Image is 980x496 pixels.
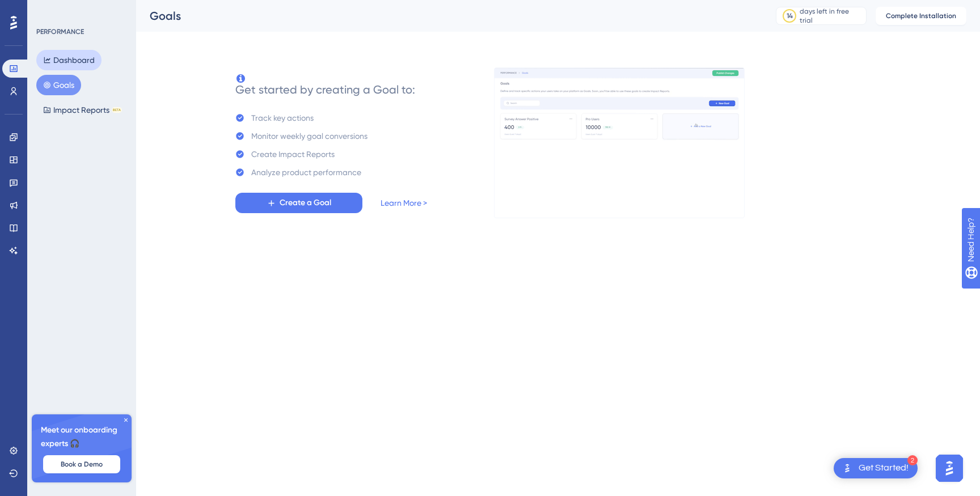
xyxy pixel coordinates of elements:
[886,11,956,20] span: Complete Installation
[36,50,102,70] button: Dashboard
[787,11,793,20] div: 14
[36,75,81,95] button: Goals
[112,107,122,113] div: BETA
[251,147,335,161] div: Create Impact Reports
[280,196,331,210] span: Create a Goal
[840,461,854,475] img: launcher-image-alternative-text
[36,27,84,36] div: PERFORMANCE
[859,462,909,474] div: Get Started!
[251,129,367,143] div: Monitor weekly goal conversions
[150,8,747,24] div: Goals
[251,111,314,125] div: Track key actions
[43,455,120,473] button: Book a Demo
[907,455,918,465] div: 2
[876,7,966,25] button: Complete Installation
[834,458,918,478] div: Open Get Started! checklist, remaining modules: 2
[932,451,966,485] iframe: UserGuiding AI Assistant Launcher
[494,67,745,218] img: 4ba7ac607e596fd2f9ec34f7978dce69.gif
[235,82,415,97] div: Get started by creating a Goal to:
[36,100,129,120] button: Impact ReportsBETA
[251,166,361,179] div: Analyze product performance
[235,193,362,213] button: Create a Goal
[381,196,427,210] a: Learn More >
[61,460,103,469] span: Book a Demo
[41,423,122,451] span: Meet our onboarding experts 🎧
[800,7,863,25] div: days left in free trial
[27,3,71,16] span: Need Help?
